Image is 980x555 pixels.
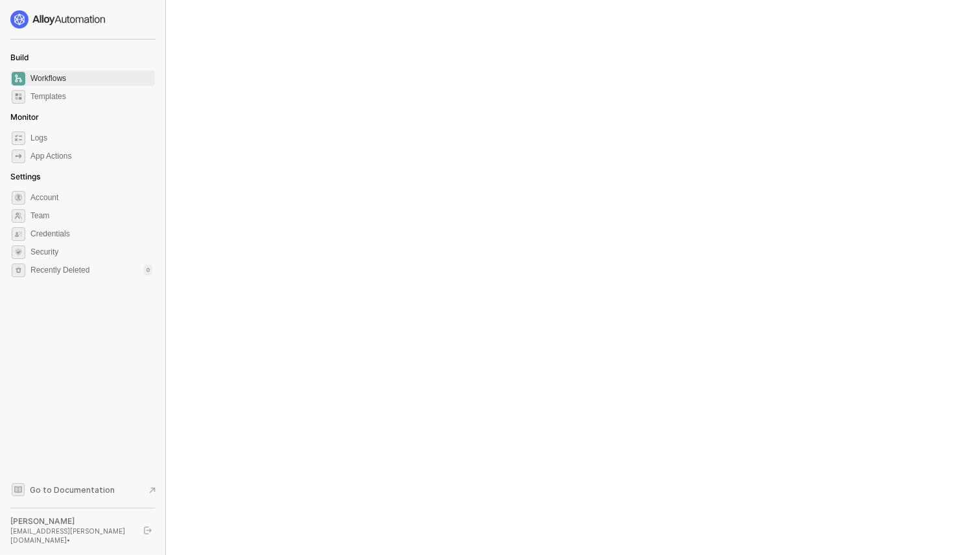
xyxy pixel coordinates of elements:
span: marketplace [12,90,25,104]
a: logo [10,10,155,28]
span: dashboard [12,72,25,85]
span: Workflows [30,71,152,86]
span: Security [30,244,152,260]
div: [PERSON_NAME] [10,516,132,527]
span: icon-logs [12,131,25,145]
span: icon-app-actions [12,150,25,163]
div: [EMAIL_ADDRESS][PERSON_NAME][DOMAIN_NAME] • [10,527,132,545]
span: team [12,209,25,223]
span: documentation [12,483,25,496]
span: Account [30,190,152,205]
span: Recently Deleted [30,265,89,276]
span: credentials [12,227,25,241]
span: Settings [10,172,40,181]
span: Credentials [30,226,152,242]
a: Knowledge Base [10,482,156,497]
img: logo [10,10,106,28]
span: settings [12,191,25,205]
span: document-arrow [146,484,159,497]
span: Logs [30,130,152,146]
span: Monitor [10,112,39,122]
span: Build [10,52,29,62]
span: Go to Documentation [30,484,115,495]
div: 0 [144,265,152,275]
span: settings [12,264,25,277]
div: App Actions [30,151,71,162]
span: Team [30,208,152,223]
span: security [12,245,25,259]
span: logout [144,527,152,534]
span: Templates [30,89,152,104]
